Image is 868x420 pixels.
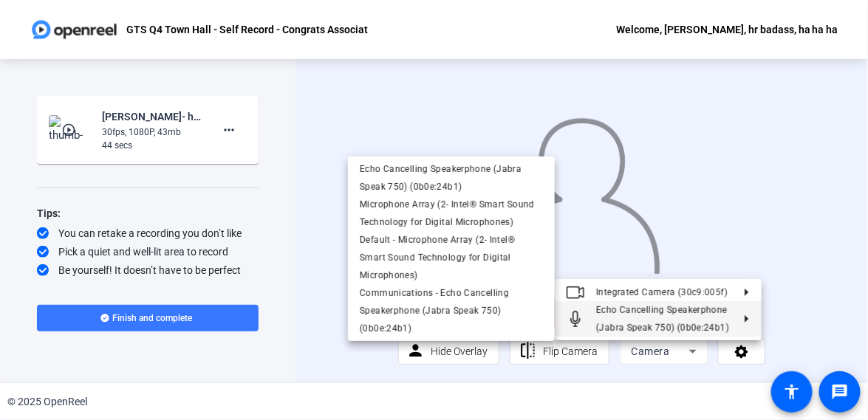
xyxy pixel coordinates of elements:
span: Default - Microphone Array (2- Intel® Smart Sound Technology for Digital Microphones) [360,235,515,280]
span: Microphone Array (2- Intel® Smart Sound Technology for Digital Microphones) [360,199,535,227]
span: Integrated Camera (30c9:005f) [596,287,728,297]
mat-icon: Microphone [567,310,584,328]
span: Echo Cancelling Speakerphone (Jabra Speak 750) (0b0e:24b1) [360,164,522,192]
span: Echo Cancelling Speakerphone (Jabra Speak 750) (0b0e:24b1) [596,305,729,333]
span: Communications - Echo Cancelling Speakerphone (Jabra Speak 750) (0b0e:24b1) [360,288,509,334]
mat-icon: Video camera [567,283,584,301]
